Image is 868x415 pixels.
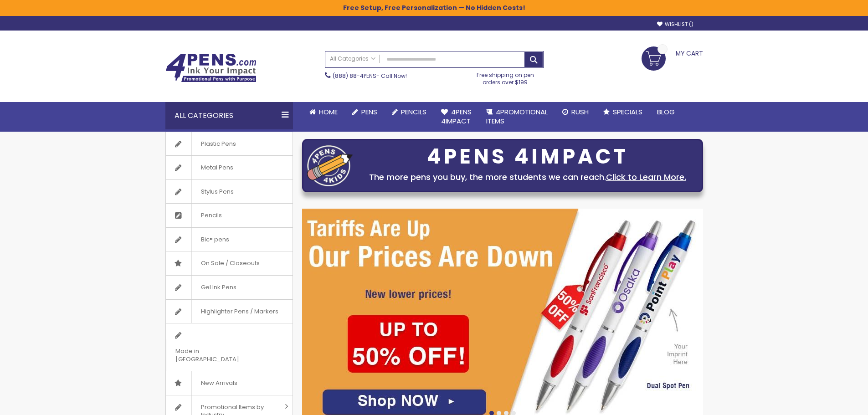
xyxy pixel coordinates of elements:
a: Gel Ink Pens [166,276,293,299]
span: Gel Ink Pens [191,276,246,299]
a: On Sale / Closeouts [166,251,293,275]
span: Plastic Pens [191,132,245,156]
a: Specials [596,102,650,122]
img: four_pen_logo.png [307,145,353,186]
a: (888) 88-4PENS [333,72,376,80]
span: Blog [657,107,675,117]
a: Blog [650,102,682,122]
a: All Categories [325,51,380,67]
span: 4Pens 4impact [441,107,472,126]
a: New Arrivals [166,371,293,395]
a: 4Pens4impact [434,102,479,132]
span: On Sale / Closeouts [191,251,269,275]
a: Home [302,102,345,122]
a: Pencils [166,204,293,227]
div: 4PENS 4IMPACT [357,147,698,166]
span: Highlighter Pens / Markers [191,300,288,323]
a: Plastic Pens [166,132,293,156]
a: Pencils [385,102,434,122]
div: The more pens you buy, the more students we can reach. [357,171,698,184]
span: Stylus Pens [191,180,243,204]
span: Specials [613,107,642,117]
a: Highlighter Pens / Markers [166,300,293,323]
span: New Arrivals [191,371,247,395]
img: 4Pens Custom Pens and Promotional Products [165,53,257,82]
span: Made in [GEOGRAPHIC_DATA] [166,339,270,371]
a: Bic® pens [166,228,293,251]
span: 4PROMOTIONAL ITEMS [486,107,548,126]
span: Bic® pens [191,228,238,251]
a: Wishlist [657,21,693,28]
span: Pens [361,107,377,117]
a: Click to Learn More. [606,171,686,183]
span: All Categories [330,55,375,62]
span: Pencils [191,204,231,227]
div: All Categories [165,102,293,129]
span: - Call Now! [333,72,407,80]
a: Made in [GEOGRAPHIC_DATA] [166,323,293,371]
a: Stylus Pens [166,180,293,204]
div: Free shipping on pen orders over $199 [467,68,544,86]
a: 4PROMOTIONALITEMS [479,102,555,132]
span: Metal Pens [191,156,242,179]
a: Metal Pens [166,156,293,179]
span: Rush [571,107,589,117]
span: Pencils [401,107,426,117]
a: Pens [345,102,385,122]
span: Home [319,107,338,117]
a: Rush [555,102,596,122]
